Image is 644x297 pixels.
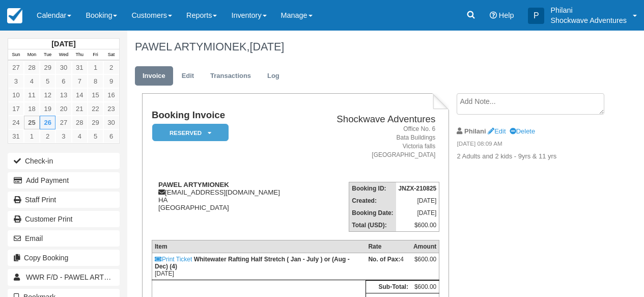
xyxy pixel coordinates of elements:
td: $600.00 [396,219,439,232]
a: 11 [24,88,40,102]
a: 25 [24,116,40,129]
td: [DATE] [152,253,366,280]
th: Sub-Total: [366,281,411,293]
th: Sat [103,49,119,61]
a: 28 [24,61,40,74]
address: Office No. 6 Bata Buildings Victoria falls [GEOGRAPHIC_DATA] [313,125,435,160]
a: 17 [8,102,24,116]
a: 8 [88,74,103,88]
a: 9 [103,74,119,88]
a: 31 [72,61,88,74]
th: Wed [55,49,71,61]
a: 3 [8,74,24,88]
td: [DATE] [396,207,439,219]
a: 14 [72,88,88,102]
strong: [DATE] [51,40,75,48]
td: [DATE] [396,195,439,207]
a: 10 [8,88,24,102]
a: 4 [72,129,88,143]
div: P [528,8,544,24]
th: Booking Date: [349,207,396,219]
th: Thu [72,49,88,61]
a: 4 [24,74,40,88]
a: 2 [40,129,55,143]
th: Created: [349,195,396,207]
a: 29 [40,61,55,74]
a: 20 [55,102,71,116]
a: Reserved [152,123,225,142]
th: Fri [88,49,103,61]
h1: PAWEL ARTYMIONEK, [135,41,603,53]
span: [DATE] [249,40,284,53]
th: Booking ID: [349,182,396,195]
strong: JNZX-210825 [399,185,437,192]
a: WWR F/D - PAWEL ARTYMIONEK X 4 [8,269,120,285]
th: Amount [411,240,439,253]
a: Transactions [203,66,259,86]
a: 12 [40,88,55,102]
strong: No. of Pax [368,256,400,263]
a: 6 [103,129,119,143]
a: 5 [40,74,55,88]
a: 21 [72,102,88,116]
a: 5 [88,129,103,143]
a: 27 [8,61,24,74]
a: 15 [88,88,103,102]
a: 28 [72,116,88,129]
a: 19 [40,102,55,116]
a: 27 [55,116,71,129]
a: 29 [88,116,103,129]
a: 22 [88,102,103,116]
strong: PAWEL ARTYMIONEK [158,181,229,188]
em: [DATE] 08:09 AM [457,140,602,151]
a: 2 [103,61,119,74]
a: 23 [103,102,119,116]
button: Check-in [8,153,120,169]
a: 13 [55,88,71,102]
th: Rate [366,240,411,253]
a: 30 [55,61,71,74]
a: Delete [510,127,535,135]
th: Sun [8,49,24,61]
a: 30 [103,116,119,129]
th: Mon [24,49,40,61]
th: Item [152,240,366,253]
a: 16 [103,88,119,102]
p: Philani [550,5,627,15]
a: 3 [55,129,71,143]
p: Shockwave Adventures [550,15,627,25]
div: [EMAIL_ADDRESS][DOMAIN_NAME] HA [GEOGRAPHIC_DATA] [152,181,309,211]
button: Copy Booking [8,250,120,266]
a: 6 [55,74,71,88]
a: Print Ticket [155,256,192,263]
a: 1 [24,129,40,143]
a: Invoice [135,66,173,86]
strong: Philani [464,127,486,135]
h2: Shockwave Adventures [313,114,435,125]
a: 26 [40,116,55,129]
a: 24 [8,116,24,129]
strong: Whitewater Rafting Half Stretch ( Jan - July ) or (Aug - Dec) (4) [155,256,350,270]
div: $600.00 [413,256,436,271]
th: Total (USD): [349,219,396,232]
p: 2 Adults and 2 kids - 9yrs & 11 yrs [457,152,602,161]
button: Email [8,230,120,247]
a: Edit [488,127,506,135]
img: checkfront-main-nav-mini-logo.png [7,8,22,23]
a: 7 [72,74,88,88]
span: Help [499,11,514,19]
td: 4 [366,253,411,280]
a: 31 [8,129,24,143]
a: 18 [24,102,40,116]
button: Add Payment [8,172,120,188]
a: 1 [88,61,103,74]
a: Staff Print [8,192,120,208]
h1: Booking Invoice [152,110,309,121]
a: Customer Print [8,211,120,227]
th: Tue [40,49,55,61]
i: Help [490,12,497,19]
em: Reserved [152,124,229,142]
span: WWR F/D - PAWEL ARTYMIONEK X 4 [26,273,150,281]
td: $600.00 [411,281,439,293]
a: Edit [174,66,202,86]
